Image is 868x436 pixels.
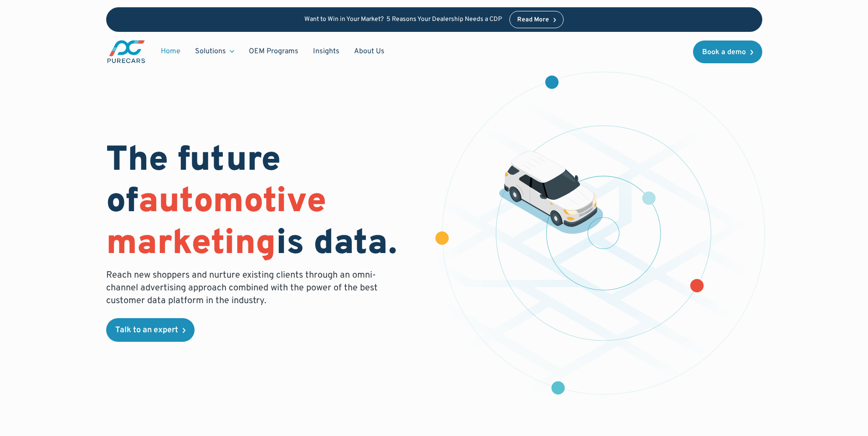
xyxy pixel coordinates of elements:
a: About Us [347,43,392,60]
p: Reach new shoppers and nurture existing clients through an omni-channel advertising approach comb... [106,269,383,307]
a: OEM Programs [241,43,306,60]
a: Talk to an expert [106,318,195,342]
img: purecars logo [106,39,146,64]
div: Book a demo [702,49,746,56]
div: Solutions [188,43,241,60]
a: Book a demo [693,41,762,63]
div: Solutions [195,46,226,56]
div: Read More [517,17,549,23]
img: illustration of a vehicle [499,151,604,234]
h1: The future of is data. [106,141,423,265]
a: Read More [509,11,564,28]
a: Insights [306,43,347,60]
a: Home [154,43,188,60]
p: Want to Win in Your Market? 5 Reasons Your Dealership Needs a CDP [304,16,502,24]
span: automotive marketing [106,181,326,266]
a: main [106,39,146,64]
div: Talk to an expert [115,326,178,335]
